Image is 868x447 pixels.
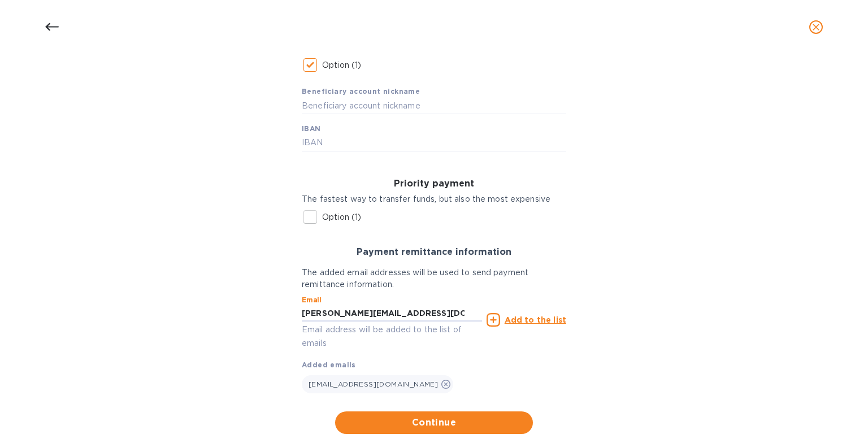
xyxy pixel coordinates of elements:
[302,179,566,189] h3: Priority payment
[335,411,533,434] button: Continue
[802,14,830,41] button: close
[309,380,438,388] span: [EMAIL_ADDRESS][DOMAIN_NAME]
[302,267,566,290] p: The added email addresses will be used to send payment remittance information.
[302,297,322,303] label: Email
[302,375,453,393] div: [EMAIL_ADDRESS][DOMAIN_NAME]
[302,323,482,349] p: Email address will be added to the list of emails
[302,124,321,133] b: IBAN
[302,361,356,369] b: Added emails
[322,59,361,71] p: Option (1)
[302,87,420,96] b: Beneficiary account nickname
[322,211,361,223] p: Option (1)
[302,305,482,322] input: Enter email
[302,247,566,258] h3: Payment remittance information
[302,97,566,114] input: Beneficiary account nickname
[302,193,566,205] p: The fastest way to transfer funds, but also the most expensive
[505,315,566,324] u: Add to the list
[344,416,524,429] span: Continue
[302,134,566,151] input: IBAN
